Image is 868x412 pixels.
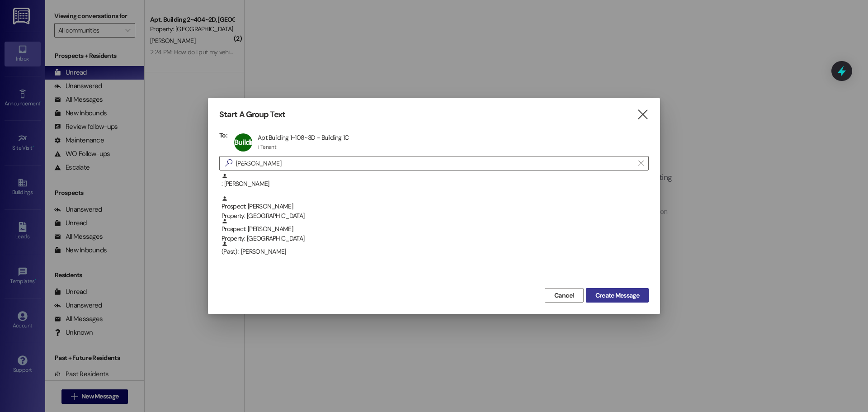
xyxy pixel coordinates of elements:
span: Create Message [595,291,639,300]
div: Apt Building 1~108~3D - Building 1C [258,133,349,142]
i:  [638,160,643,167]
div: Property: [GEOGRAPHIC_DATA] [222,234,649,243]
input: Search for any contact or apartment [236,157,634,170]
div: (Past) : [PERSON_NAME] [222,241,649,256]
div: : [PERSON_NAME] [222,173,649,189]
div: Property: [GEOGRAPHIC_DATA] [222,211,649,221]
i:  [222,158,236,168]
span: Building 1~108~3D [234,137,264,165]
div: Prospect: [PERSON_NAME] [222,195,649,221]
div: Prospect: [PERSON_NAME]Property: [GEOGRAPHIC_DATA] [219,218,649,241]
div: (Past) : [PERSON_NAME] [219,241,649,263]
div: Prospect: [PERSON_NAME] [222,218,649,244]
i:  [637,110,649,119]
h3: Start A Group Text [219,109,285,120]
div: 1 Tenant [258,143,276,151]
button: Create Message [586,288,649,303]
span: Cancel [554,291,574,300]
div: : [PERSON_NAME] [219,173,649,195]
button: Cancel [545,288,584,303]
div: Prospect: [PERSON_NAME]Property: [GEOGRAPHIC_DATA] [219,195,649,218]
button: Clear text [634,156,648,170]
h3: To: [219,131,227,139]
